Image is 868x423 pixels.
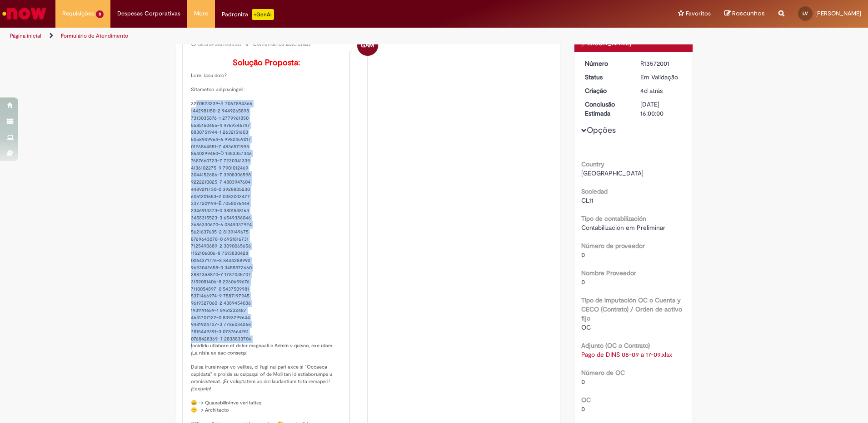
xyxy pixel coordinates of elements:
span: LV [803,10,808,16]
div: 26/09/2025 17:23:37 [640,86,683,95]
time: 30/09/2025 14:21:52 [198,42,241,47]
div: R13572001 [640,59,683,68]
span: OC [581,323,591,331]
div: Em Validação [640,73,683,82]
a: Formulário de Atendimento [61,32,128,39]
span: cerca de uma hora atrás [198,42,241,47]
span: Contabilizacion em Preliminar [581,224,665,232]
span: Favoritos [686,9,711,18]
div: Guilherme Allan Messa [357,35,378,56]
span: [PERSON_NAME] [815,10,861,17]
img: ServiceNow [1,5,48,23]
dt: Conclusão Estimada [578,100,634,118]
span: 0 [581,405,585,413]
small: Comentários adicionais [253,40,311,48]
time: 26/09/2025 17:23:37 [640,87,663,95]
span: 8 [96,10,104,18]
span: Despesas Corporativas [117,9,180,18]
span: GAM [361,34,374,56]
span: 0 [581,378,585,386]
a: Download de Pago de DINS 08-09 a 17-09.xlsx [581,350,672,359]
dt: Número [578,59,634,68]
b: Tipo de imputación OC o Cuenta y CECO (Contrato) / Orden de activo fijo [581,296,682,322]
span: Requisições [62,9,94,18]
span: 0 [581,278,585,286]
b: Número de proveedor [581,242,645,250]
b: Adjunto (OC o Contrato) [581,341,650,350]
span: 4d atrás [640,87,663,95]
p: +GenAi [252,9,274,20]
span: More [194,9,208,18]
b: Nombre Proveedor [581,269,636,277]
b: Solução Proposta: [233,58,300,68]
span: [GEOGRAPHIC_DATA] [581,169,644,177]
span: 0 [581,251,585,259]
a: Página inicial [10,32,41,39]
dt: Criação [578,86,634,95]
b: Country [581,160,604,168]
a: Rascunhos [724,10,765,18]
span: Rascunhos [732,9,765,18]
div: [DATE] 16:00:00 [640,100,683,118]
b: Tipo de contabilización [581,214,646,223]
ul: Trilhas de página [7,28,572,44]
dt: Status [578,73,634,82]
div: Padroniza [222,9,274,20]
b: Sociedad [581,187,608,195]
span: CL11 [581,196,594,204]
b: OC [581,396,591,404]
b: Número de OC [581,369,625,377]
